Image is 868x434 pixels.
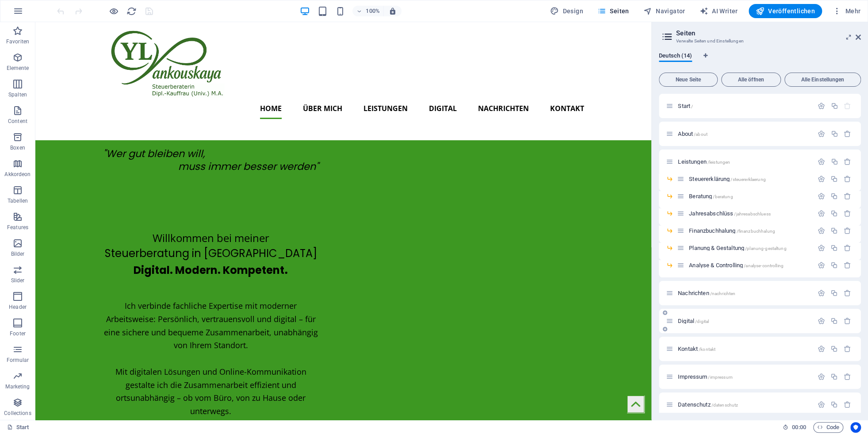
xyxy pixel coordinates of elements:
button: Alle Einstellungen [784,73,861,87]
button: Neue Seite [659,73,718,87]
span: Seiten [597,7,629,15]
button: AI Writer [696,4,742,18]
span: Klick, um Seite zu öffnen [678,131,707,137]
div: Einstellungen [818,244,825,252]
div: Duplizieren [830,317,838,325]
span: /steuererklaerung [730,177,765,182]
div: Einstellungen [818,289,825,297]
p: Bilder [11,250,25,257]
span: AI Writer [700,7,738,15]
span: Navigator [643,7,685,15]
span: /finanzbuchhalung [737,229,775,234]
span: /jahresabschluess [734,211,770,216]
div: Einstellungen [818,261,825,269]
div: Steuererklärung/steuererklaerung [686,176,813,182]
div: Leistungen/leistungen [675,159,813,165]
span: Finanzbuchhalung [689,227,775,234]
button: Navigator [640,4,689,18]
div: Sprachen-Tabs [659,52,861,69]
div: Duplizieren [830,192,838,200]
p: Marketing [5,383,30,390]
div: Einstellungen [818,102,825,110]
div: Entfernen [844,345,851,353]
div: Design (Strg+Alt+Y) [547,4,587,18]
span: /nachrichten [710,291,736,296]
p: Header [9,303,27,311]
span: Klick, um Seite zu öffnen [689,193,733,200]
div: Beratung/beratung [686,193,813,199]
p: Spalten [8,91,27,98]
div: Jahresabschlüss/jahresabschluess [686,211,813,216]
span: Planung & Gestaltung [689,245,786,251]
span: /beratung [713,194,733,199]
span: Design [550,7,583,15]
div: Entfernen [844,373,851,380]
span: Klick, um Seite zu öffnen [678,401,738,408]
div: Entfernen [844,289,851,297]
div: Duplizieren [830,289,838,297]
div: Einstellungen [818,130,825,138]
div: Duplizieren [830,210,838,217]
p: Tabellen [8,197,28,204]
div: Start/ [675,103,813,109]
div: Datenschutz/datenschutz [675,402,813,407]
h2: Seiten [676,29,861,37]
p: Slider [11,277,25,284]
div: Duplizieren [830,345,838,353]
div: Entfernen [844,401,851,408]
p: Formular [7,357,29,364]
div: Einstellungen [818,317,825,325]
p: Footer [10,330,26,337]
span: /analyse-controlling [744,263,784,268]
div: Einstellungen [818,345,825,353]
h6: 100% [366,6,380,16]
i: Seite neu laden [126,6,137,16]
span: Analyse & Controlling [689,262,784,269]
button: Seiten [594,4,633,18]
div: Entfernen [844,192,851,200]
div: Entfernen [844,158,851,165]
span: Code [817,422,839,433]
div: Einstellungen [818,373,825,380]
p: Boxen [10,144,25,151]
button: Usercentrics [850,422,861,433]
div: Kontakt/kontakt [675,346,813,352]
div: Entfernen [844,261,851,269]
span: /leistungen [707,160,730,165]
div: Entfernen [844,227,851,234]
span: Veröffentlichen [756,7,815,15]
div: Digital/digital [675,318,813,324]
span: Mehr [833,7,860,15]
button: Mehr [829,4,864,18]
span: /datenschutz [711,403,738,407]
span: /about [694,132,707,137]
span: Jahresabschlüss [689,210,770,217]
a: Klick, um Auswahl aufzuheben. Doppelklick öffnet Seitenverwaltung [7,422,29,433]
div: Impressum/impressum [675,374,813,380]
span: / [691,104,693,109]
div: Nachrichten/nachrichten [675,290,813,296]
p: Akkordeon [4,171,31,178]
span: Digital [678,318,709,324]
div: Einstellungen [818,192,825,200]
div: Entfernen [844,210,851,217]
span: /digital [695,319,709,324]
div: Duplizieren [830,102,838,110]
span: Klick, um Seite zu öffnen [678,346,715,352]
span: Klick, um Seite zu öffnen [678,373,733,380]
span: Deutsch (14) [659,50,692,63]
span: /kontakt [699,347,715,352]
span: Alle öffnen [725,77,777,82]
div: Entfernen [844,244,851,252]
span: Steuererklärung [689,176,765,182]
div: Die Startseite kann nicht gelöscht werden [844,102,851,110]
div: Duplizieren [830,373,838,380]
p: Collections [4,410,31,417]
div: Finanzbuchhalung/finanzbuchhalung [686,228,813,234]
div: Einstellungen [818,158,825,165]
span: Klick, um Seite zu öffnen [678,158,730,165]
p: Content [8,118,27,125]
span: Nachrichten [678,290,735,296]
div: Entfernen [844,130,851,138]
div: Duplizieren [830,158,838,165]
